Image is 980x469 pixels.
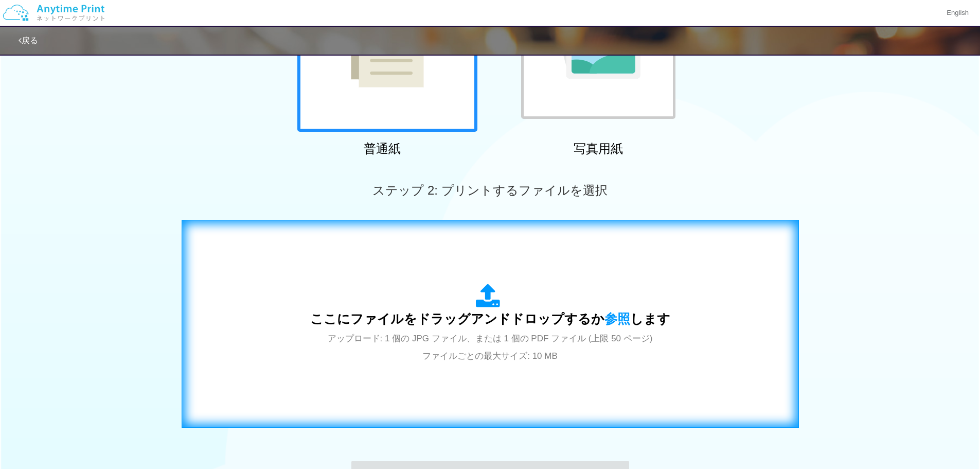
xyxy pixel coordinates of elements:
[292,142,472,155] h2: 普通紙
[372,183,607,197] span: ステップ 2: プリントするファイルを選択
[604,311,630,326] span: 参照
[310,311,670,326] span: ここにファイルをドラッグアンドドロップするか します
[328,334,653,361] span: アップロード: 1 個の JPG ファイル、または 1 個の PDF ファイル (上限 50 ページ) ファイルごとの最大サイズ: 10 MB
[508,142,688,155] h2: 写真用紙
[19,36,38,45] a: 戻る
